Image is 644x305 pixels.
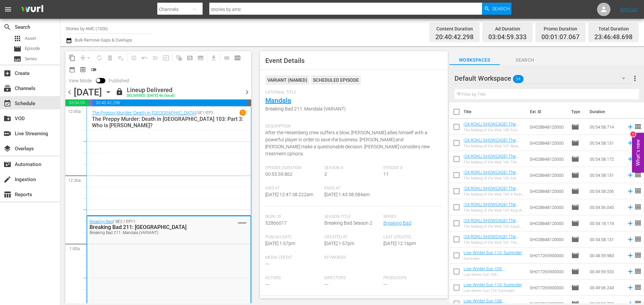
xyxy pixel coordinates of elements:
[67,53,77,63] span: Copy Lineup
[571,187,579,195] span: Episode
[571,123,579,131] span: Episode
[127,94,175,98] div: DELIVERED: [DATE] 4a (local)
[67,64,77,75] span: Month Calendar View
[464,138,523,168] a: (24 ROKU SHOWCASE) The Making of the Mob 107: New Frontiers ((24 ROKU SHOWCASE) The Making of the...
[77,53,94,63] span: Remove Gaps & Overlaps
[265,255,321,260] span: Media Credit
[454,69,632,88] div: Default Workspace
[464,170,523,200] a: (24 ROKU SHOWCASE) The Making of the Mob 105: Exit Strategy ((24 ROKU SHOWCASE) The Making of the...
[265,165,321,171] span: Episode Duration
[90,219,215,235] div: / SE2 / EP11:
[627,236,634,243] svg: Add to Schedule
[464,208,524,213] div: The Making of the Mob 103: King of [US_STATE]
[464,273,524,277] div: Low Winter Sun 109: [PERSON_NAME][GEOGRAPHIC_DATA]
[634,187,642,195] span: reorder
[324,255,380,260] span: Keywords
[435,24,474,33] div: Content Duration
[620,7,638,12] a: Sign Out
[571,171,579,179] span: Episode
[238,219,247,224] span: VARIANT
[324,235,380,240] span: Created At
[184,53,195,63] span: Create Search Block
[634,203,642,211] span: reorder
[594,24,633,33] div: Total Duration
[627,220,634,227] svg: Add to Schedule
[92,116,246,129] p: The Preppy Murder: Death in [GEOGRAPHIC_DATA] 103: Part 3: Who is [PERSON_NAME]?
[69,55,75,61] span: content_copy
[464,289,522,293] div: Low Winter Sun 110: Surrender
[3,115,11,123] span: VOD
[488,33,527,41] span: 03:04:59.333
[488,24,527,33] div: Ad Duration
[90,66,97,73] span: toggle_off
[65,78,96,83] span: View Mode:
[527,247,569,263] td: SH017265930000
[587,280,624,296] td: 00:49:06.243
[16,2,48,17] img: ans4CAIJ8jUAAAAAAAAAAAAAAAAAAAAAAAAgQb4GAAAAAAAAAAAAAAAAAAAAAAAAJMjXAAAAAAAAAAAAAAAAAAAAAAAAgAT5G...
[634,123,642,131] span: reorder
[311,75,361,85] div: Scheduled Episode
[69,66,75,73] span: date_range_outlined
[265,192,313,197] span: [DATE] 12:47:38.222am
[265,241,295,246] span: [DATE] 1:57pm
[65,99,89,106] span: 03:04:59.333
[464,256,522,261] div: Surrender
[195,53,206,63] span: Create Series Block
[513,72,524,86] span: 54
[206,110,213,115] p: EP3
[92,99,248,106] span: 20:40:42.298
[587,199,624,215] td: 00:54:56.045
[89,99,92,106] span: 00:01:07.067
[383,235,439,240] span: Last Updated
[632,133,644,172] button: Open Feedback Widget
[464,282,522,287] a: Low Winter Sun 110: Surrender
[383,220,411,226] a: Breaking Bad
[324,186,380,191] span: Ends At
[25,45,40,52] span: Episode
[265,186,321,191] span: Airs At
[464,154,523,184] a: (24 ROKU SHOWCASE) The Making of the Mob 106: The Mob At War ((24 ROKU SHOWCASE) The Making of th...
[527,231,569,247] td: SH028848120000
[464,240,524,245] div: The Making of the Mob 101: The Education of [PERSON_NAME]
[627,171,634,179] svg: Add to Schedule
[482,3,512,15] button: Search
[627,155,634,163] svg: Add to Schedule
[527,119,569,135] td: SH028848120000
[219,51,232,64] span: Day Calendar View
[627,139,634,147] svg: Add to Schedule
[594,33,633,41] span: 23:46:48.698
[3,175,11,183] span: Ingestion
[265,214,321,220] span: Wurl Id
[241,110,244,115] p: 1
[383,282,387,287] span: ---
[571,219,579,227] span: Episode
[4,5,12,13] span: menu
[105,78,132,83] span: Published
[324,241,354,246] span: [DATE] 1:57pm
[126,51,139,64] span: Customize Events
[206,51,219,64] span: Download as CSV
[3,160,11,168] span: Automation
[324,282,328,287] span: ---
[571,203,579,211] span: Episode
[383,165,439,171] span: Episode #
[464,128,524,132] div: The Making of the Mob 108: End Game
[265,130,430,156] span: After the Heisenberg crew suffers a blow, [PERSON_NAME] allies himself with a powerful player in ...
[527,167,569,183] td: SH028848120000
[634,251,642,259] span: reorder
[587,167,624,183] td: 00:54:58.131
[265,171,292,177] span: 00:55:59.862
[464,224,524,229] div: The Making of the Mob 102: Equal Opportunity Gangster
[527,183,569,199] td: SH028848120000
[500,56,550,64] span: Search
[587,215,624,231] td: 00:54:18.174
[324,192,370,197] span: [DATE] 1:43:38.084am
[464,250,522,255] a: Low Winter Sun 110: Surrender
[634,171,642,179] span: reorder
[115,53,126,63] span: Clear Lineup
[383,214,439,220] span: Series
[265,220,287,226] span: 52866017
[627,123,634,131] svg: Add to Schedule
[171,51,184,64] span: Refresh All Search Blocks
[587,135,624,151] td: 00:54:58.131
